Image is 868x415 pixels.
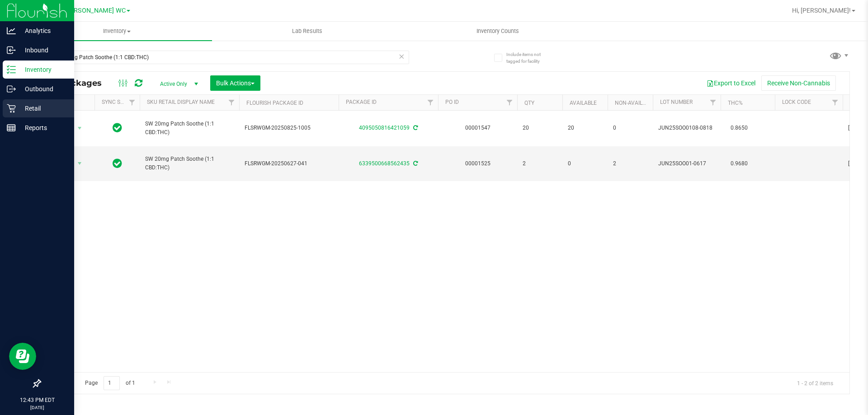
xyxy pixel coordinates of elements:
[359,160,410,167] a: 6339500668562435
[706,95,721,110] a: Filter
[280,27,335,35] span: Lab Results
[113,157,122,170] span: In Sync
[7,46,16,55] inline-svg: Inbound
[104,376,120,390] input: 1
[423,95,438,110] a: Filter
[523,159,557,168] span: 2
[40,51,409,64] input: Search Package ID, Item Name, SKU, Lot or Part Number...
[728,100,743,106] a: THC%
[828,95,843,110] a: Filter
[22,27,212,35] span: Inventory
[113,121,122,134] span: In Sync
[412,160,418,167] span: Sync from Compliance System
[7,84,16,93] inline-svg: Outbound
[4,396,70,404] p: 12:43 PM EDT
[125,95,140,110] a: Filter
[74,157,85,170] span: select
[782,99,811,105] a: Lock Code
[506,51,552,65] span: Include items not tagged for facility
[7,123,16,132] inline-svg: Reports
[147,99,215,105] a: Sku Retail Display Name
[246,100,303,106] a: Flourish Package ID
[4,404,70,411] p: [DATE]
[412,125,418,131] span: Sync from Compliance System
[216,79,255,87] span: Bulk Actions
[570,100,597,106] a: Available
[16,64,70,75] p: Inventory
[210,75,260,91] button: Bulk Actions
[346,99,377,105] a: Package ID
[568,124,602,132] span: 20
[465,125,491,131] a: 00001547
[7,26,16,35] inline-svg: Analytics
[613,159,647,168] span: 2
[465,160,491,167] a: 00001525
[7,65,16,74] inline-svg: Inventory
[74,122,85,135] span: select
[16,122,70,133] p: Reports
[16,25,70,36] p: Analytics
[660,99,693,105] a: Lot Number
[615,100,655,106] a: Non-Available
[245,159,333,168] span: FLSRWGM-20250627-041
[524,100,534,106] a: Qty
[16,45,70,56] p: Inbound
[658,124,715,132] span: JUN25SOO0108-0818
[16,103,70,114] p: Retail
[792,7,851,14] span: Hi, [PERSON_NAME]!
[102,99,137,105] a: Sync Status
[22,22,212,41] a: Inventory
[502,95,517,110] a: Filter
[9,343,36,370] iframe: Resource center
[726,157,752,170] span: 0.9680
[402,22,593,41] a: Inventory Counts
[523,124,557,132] span: 20
[398,51,405,62] span: Clear
[568,159,602,168] span: 0
[726,121,752,135] span: 0.8650
[16,84,70,94] p: Outbound
[658,159,715,168] span: JUN25SOO01-0617
[77,376,142,390] span: Page of 1
[445,99,459,105] a: PO ID
[212,22,402,41] a: Lab Results
[145,120,234,137] span: SW 20mg Patch Soothe (1:1 CBD:THC)
[245,124,333,132] span: FLSRWGM-20250825-1005
[145,155,234,172] span: SW 20mg Patch Soothe (1:1 CBD:THC)
[701,75,761,91] button: Export to Excel
[7,104,16,113] inline-svg: Retail
[790,376,840,390] span: 1 - 2 of 2 items
[464,27,531,35] span: Inventory Counts
[359,125,410,131] a: 4095050816421059
[761,75,836,91] button: Receive Non-Cannabis
[224,95,239,110] a: Filter
[54,7,126,14] span: St. [PERSON_NAME] WC
[613,124,647,132] span: 0
[47,78,111,88] span: All Packages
